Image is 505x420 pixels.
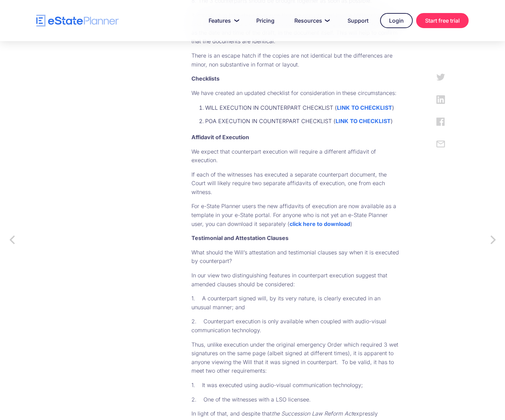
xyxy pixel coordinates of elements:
a: Support [339,14,377,27]
p: 2. Counterpart execution is only available when coupled with audio-visual communication technology. [191,317,399,335]
a: click here to download [290,220,350,227]
p: Thus, unlike execution under the original emergency Order which required 3 wet signatures on the ... [191,340,399,375]
a: Resources [286,14,336,27]
em: the Succession Law Reform Act [272,410,353,417]
a: Pricing [248,14,283,27]
p: There is an escape hatch if the copies are not identical but the differences are minor, non subst... [191,51,399,69]
p: 1. A counterpart signed will, by its very nature, is clearly executed in an unusual manner; and [191,294,399,312]
a: Login [380,13,413,28]
p: What should the Will’s attestation and testimonial clauses say when it is executed by counterpart? [191,248,399,266]
strong: Testimonial and Attestation Clauses [191,235,289,241]
p: 1. It was executed using audio-visual communication technology; [191,381,399,390]
a: LINK TO CHECKLIST [337,104,392,111]
p: If each of the witnesses has executed a separate counterpart document, the Court will likely requ... [191,170,399,197]
p: For e-State Planner users the new affidavits of execution are now available as a template in your... [191,202,399,228]
li: WILL EXECUTION IN COUNTERPART CHECKLIST ( ) [205,103,399,113]
a: LINK TO CHECKLIST [336,118,391,124]
a: Features [200,14,245,27]
p: We have created an updated checklist for consideration in these circumstances: [191,89,399,98]
p: 2. One of the witnesses with a LSO licensee. [191,395,399,404]
strong: Checklists [191,75,220,82]
li: POA EXECUTION IN COUNTERPART CHECKLIST ( ) [205,116,399,126]
p: We expect that counterpart execution will require a different affidavit of execution. [191,147,399,165]
a: home [36,15,119,27]
strong: Affidavit of Execution [191,134,249,141]
a: Start free trial [416,13,469,28]
p: In our view two distinguishing features in counterpart execution suggest that amended clauses sho... [191,271,399,289]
